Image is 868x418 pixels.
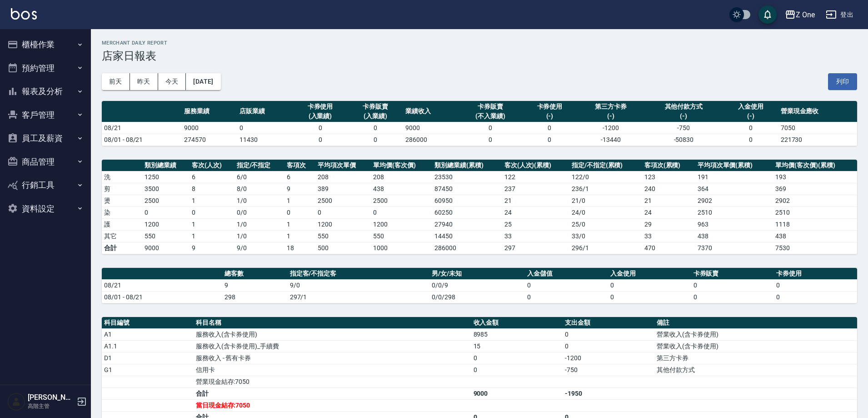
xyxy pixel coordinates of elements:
[371,171,432,183] td: 208
[371,242,432,254] td: 1000
[284,218,315,230] td: 1
[403,101,459,122] th: 業績收入
[190,206,234,218] td: 0
[569,171,642,183] td: 122 / 0
[234,242,285,254] td: 9/0
[403,134,459,146] td: 286000
[773,183,857,195] td: 369
[371,206,432,218] td: 0
[569,160,642,171] th: 指定/不指定(累積)
[194,399,471,411] td: 當日現金結存:7050
[773,218,857,230] td: 1118
[524,102,575,111] div: 卡券使用
[190,230,234,242] td: 1
[502,160,569,171] th: 客次(人次)(累積)
[4,56,87,80] button: 預約管理
[774,279,857,291] td: 0
[432,206,502,218] td: 60250
[194,328,471,340] td: 服務收入(含卡券使用)
[461,102,520,111] div: 卡券販賣
[691,291,774,303] td: 0
[459,134,522,146] td: 0
[182,101,237,122] th: 服務業績
[654,340,857,352] td: 營業收入(含卡券使用)
[102,218,142,230] td: 護
[293,122,348,134] td: 0
[222,268,288,280] th: 總客數
[522,122,578,134] td: 0
[194,364,471,376] td: 信用卡
[102,183,142,195] td: 剪
[471,388,563,399] td: 9000
[647,102,721,111] div: 其他付款方式
[432,242,502,254] td: 286000
[642,230,695,242] td: 33
[524,111,575,121] div: (-)
[190,183,234,195] td: 8
[102,73,130,90] button: 前天
[295,102,346,111] div: 卡券使用
[471,328,563,340] td: 8985
[654,352,857,364] td: 第三方卡券
[190,171,234,183] td: 6
[642,195,695,206] td: 21
[288,291,430,303] td: 297/1
[774,268,857,280] th: 卡券使用
[315,160,371,171] th: 平均項次單價
[142,230,190,242] td: 550
[642,160,695,171] th: 客項次(累積)
[563,317,654,329] th: 支出金額
[773,171,857,183] td: 193
[563,364,654,376] td: -750
[778,134,857,146] td: 221730
[471,317,563,329] th: 收入金額
[773,242,857,254] td: 7530
[4,80,87,103] button: 報表及分析
[130,73,158,90] button: 昨天
[284,160,315,171] th: 客項次
[695,206,773,218] td: 2510
[102,40,857,46] h2: Merchant Daily Report
[642,183,695,195] td: 240
[293,134,348,146] td: 0
[315,230,371,242] td: 550
[234,160,285,171] th: 指定/不指定
[778,122,857,134] td: 7050
[182,134,237,146] td: 274570
[429,279,525,291] td: 0/0/9
[102,171,142,183] td: 洗
[142,160,190,171] th: 類別總業績
[222,279,288,291] td: 9
[502,183,569,195] td: 237
[234,183,285,195] td: 8 / 0
[315,218,371,230] td: 1200
[371,230,432,242] td: 550
[234,195,285,206] td: 1 / 0
[284,230,315,242] td: 1
[644,122,723,134] td: -750
[4,33,87,56] button: 櫃檯作業
[142,242,190,254] td: 9000
[432,183,502,195] td: 87450
[725,102,776,111] div: 入金使用
[4,197,87,221] button: 資料設定
[563,388,654,399] td: -1950
[691,268,774,280] th: 卡券販賣
[237,101,293,122] th: 店販業績
[371,183,432,195] td: 438
[142,183,190,195] td: 3500
[288,279,430,291] td: 9/0
[654,317,857,329] th: 備註
[182,122,237,134] td: 9000
[102,134,182,146] td: 08/01 - 08/21
[102,230,142,242] td: 其它
[102,364,194,376] td: G1
[459,122,522,134] td: 0
[158,73,186,90] button: 今天
[4,173,87,197] button: 行銷工具
[315,206,371,218] td: 0
[102,101,857,146] table: a dense table
[284,183,315,195] td: 9
[695,183,773,195] td: 364
[502,195,569,206] td: 21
